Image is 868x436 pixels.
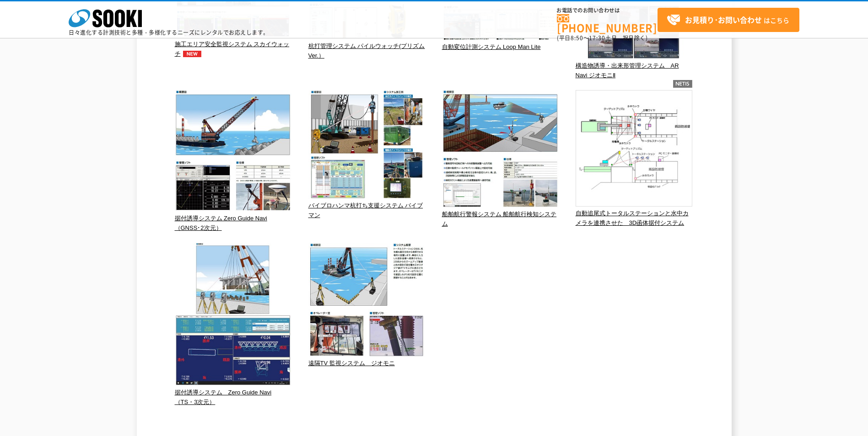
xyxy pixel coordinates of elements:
[576,62,679,79] span: 構造物誘導・出来形管理システム AR Navi ジオモニⅡ
[175,215,267,231] span: 据付誘導システム Zero Guide Navi （GNSS･2次元）
[442,34,559,50] a: 自動変位計測システム Loop Man Lite
[442,90,559,210] img: 船舶航行警報システム 船舶航行検知システム
[308,202,423,218] span: バイブロハンマ杭打ち支援システム バイブマン
[442,211,557,227] span: 船舶航行警報システム 船舶航行検知システム
[308,360,395,367] span: 遠隔TV 監視システム ジオモニ
[442,43,541,50] span: 自動変位計測システム Loop Man Lite
[69,30,269,35] p: 日々進化する計測技術と多種・多様化するニーズにレンタルでお応えします。
[175,41,290,57] span: 施工エリア安全監視システム スカイウォッチ
[589,34,605,42] span: 17:30
[576,53,692,79] a: 構造物誘導・出来形管理システム AR Navi ジオモニⅡ
[576,210,689,226] span: 自動追尾式トータルステーションと水中カメラを連携させた 3D函体据付システム
[183,51,201,57] img: NEW
[673,80,692,88] img: netis
[308,33,425,59] a: 杭打管理システム パイルウォッチ(プリズムVer.）
[175,31,291,57] a: 施工エリア安全監視システム スカイウォッチNEW
[308,350,425,367] a: 遠隔TV 監視システム ジオモニ
[557,14,658,33] a: [PHONE_NUMBER]
[175,389,272,405] span: 据付誘導システム Zero Guide Navi （TS・3次元）
[175,379,291,405] a: 据付誘導システム Zero Guide Navi （TS・3次元）
[308,192,425,218] a: バイブロハンマ杭打ち支援システム バイブマン
[308,90,425,201] img: バイブロハンマ杭打ち支援システム バイブマン
[308,243,425,358] img: 遠隔TV 監視システム ジオモニ
[667,13,789,27] span: はこちら
[576,90,692,209] img: 自動追尾式トータルステーションと水中カメラを連携させた 3D函体据付システム
[557,34,647,42] span: (平日 ～ 土日、祝日除く)
[557,8,658,13] span: お電話でのお問い合わせは
[175,205,291,231] a: 据付誘導システム Zero Guide Navi （GNSS･2次元）
[571,34,583,42] span: 8:50
[685,14,762,25] strong: お見積り･お問い合わせ
[175,243,291,388] img: 据付誘導システム Zero Guide Navi （TS・3次元）
[576,200,692,226] a: 自動追尾式トータルステーションと水中カメラを連携させた 3D函体据付システム
[175,90,291,214] img: 据付誘導システム Zero Guide Navi （GNSS･2次元）
[658,8,799,32] a: お見積り･お問い合わせはこちら
[308,43,425,59] span: 杭打管理システム パイルウォッチ(プリズムVer.）
[442,201,559,227] a: 船舶航行警報システム 船舶航行検知システム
